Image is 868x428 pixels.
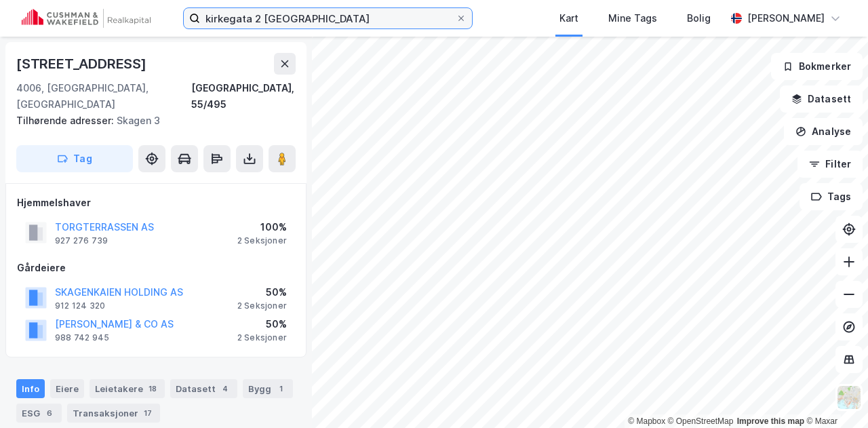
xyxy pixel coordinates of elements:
img: cushman-wakefield-realkapital-logo.202ea83816669bd177139c58696a8fa1.svg [22,9,151,28]
div: [GEOGRAPHIC_DATA], 55/495 [191,80,296,113]
div: 988 742 945 [55,332,109,343]
div: 2 Seksjoner [237,235,287,246]
div: 4006, [GEOGRAPHIC_DATA], [GEOGRAPHIC_DATA] [16,80,191,113]
div: [STREET_ADDRESS] [16,53,149,75]
div: Kontrollprogram for chat [800,363,868,428]
div: Skagen 3 [16,113,285,129]
div: 50% [237,284,287,300]
div: 927 276 739 [55,235,108,246]
div: Gårdeiere [17,260,295,276]
div: 2 Seksjoner [237,300,287,311]
div: 50% [237,316,287,332]
div: 1 [274,382,288,395]
div: 912 124 320 [55,300,105,311]
div: ESG [16,404,62,423]
a: Improve this map [737,416,804,426]
div: Kart [559,10,578,26]
div: Transaksjoner [67,404,160,423]
div: 100% [237,219,287,235]
div: 2 Seksjoner [237,332,287,343]
div: Datasett [170,379,237,398]
div: Mine Tags [608,10,657,26]
iframe: Chat Widget [800,363,868,428]
button: Tag [16,145,133,172]
button: Tags [800,183,863,210]
div: Hjemmelshaver [17,195,295,211]
div: 4 [218,382,232,395]
input: Søk på adresse, matrikkel, gårdeiere, leietakere eller personer [200,8,456,28]
button: Filter [797,151,863,178]
div: 6 [43,406,56,420]
button: Datasett [780,85,863,113]
span: Tilhørende adresser: [16,115,117,126]
button: Analyse [784,118,863,145]
div: 18 [146,382,159,395]
a: Mapbox [628,416,665,426]
div: 17 [141,406,155,420]
div: Eiere [50,379,84,398]
div: [PERSON_NAME] [747,10,825,26]
div: Leietakere [90,379,165,398]
div: Bolig [687,10,711,26]
div: Info [16,379,45,398]
a: OpenStreetMap [668,416,734,426]
div: Bygg [243,379,293,398]
button: Bokmerker [771,53,863,80]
